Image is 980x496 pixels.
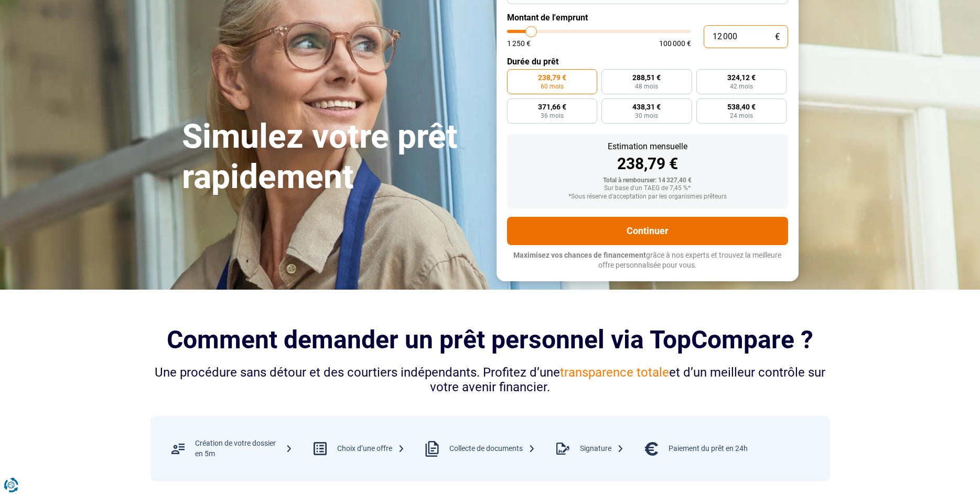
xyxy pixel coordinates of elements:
[507,250,788,271] p: grâce à nos experts et trouvez la meilleure offre personnalisée pour vous.
[727,74,756,81] span: 324,12 €
[150,325,830,354] h2: Comment demander un prêt personnel via TopCompare ?
[515,193,780,201] div: *Sous réserve d'acceptation par les organismes prêteurs
[182,117,484,197] h1: Simulez votre prêt rapidement
[515,156,780,172] div: 238,79 €
[195,438,293,459] div: Création de votre dossier en 5m
[632,74,661,81] span: 288,51 €
[580,444,624,454] div: Signature
[507,217,788,245] button: Continuer
[513,251,646,259] span: Maximisez vos chances de financement
[507,40,531,47] span: 1 250 €
[538,74,566,81] span: 238,79 €
[541,113,564,119] span: 36 mois
[632,103,661,111] span: 438,31 €
[727,103,756,111] span: 538,40 €
[541,83,564,90] span: 60 mois
[150,365,830,395] div: Une procédure sans détour et des courtiers indépendants. Profitez d’une et d’un meilleur contrôle...
[659,40,691,47] span: 100 000 €
[507,13,788,23] label: Montant de l'emprunt
[560,365,669,380] span: transparence totale
[538,103,566,111] span: 371,66 €
[775,32,780,41] span: €
[730,113,753,119] span: 24 mois
[515,177,780,184] div: Total à rembourser: 14 327,40 €
[449,444,535,454] div: Collecte de documents
[515,142,780,151] div: Estimation mensuelle
[337,444,405,454] div: Choix d’une offre
[635,113,658,119] span: 30 mois
[507,57,788,67] label: Durée du prêt
[515,185,780,192] div: Sur base d'un TAEG de 7,45 %*
[669,444,748,454] div: Paiement du prêt en 24h
[730,83,753,90] span: 42 mois
[635,83,658,90] span: 48 mois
